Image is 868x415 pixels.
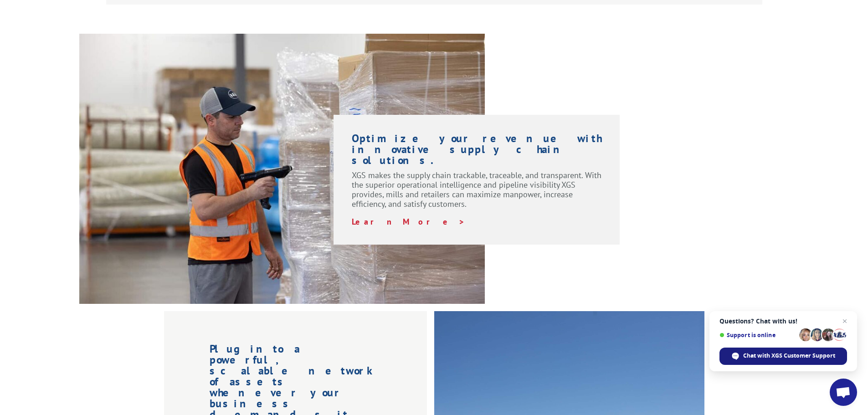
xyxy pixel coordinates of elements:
[743,352,835,360] span: Chat with XGS Customer Support
[352,133,602,170] h1: Optimize your revenue with innovative supply chain solutions.
[719,348,847,365] div: Chat with XGS Customer Support
[719,318,847,325] span: Questions? Chat with us!
[719,332,796,338] span: Support is online
[830,379,857,406] div: Open chat
[352,170,602,217] p: XGS makes the supply chain trackable, traceable, and transparent. With the superior operational i...
[352,216,465,227] a: Learn More >
[79,34,485,304] img: XGS-Photos232
[839,316,850,327] span: Close chat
